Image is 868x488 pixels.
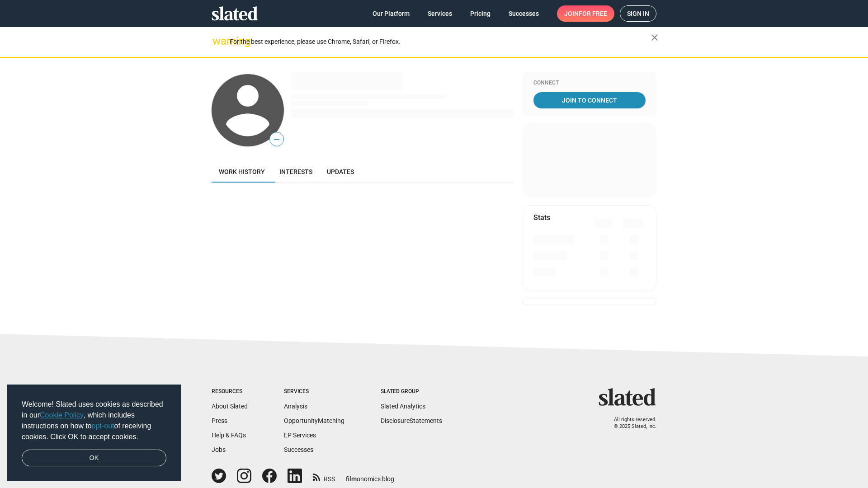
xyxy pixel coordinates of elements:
[327,168,354,175] span: Updates
[381,388,442,395] div: Slated Group
[212,403,248,410] a: About Slated
[40,411,84,419] a: Cookie Policy
[620,5,656,22] a: Sign in
[533,92,646,108] a: Join To Connect
[313,469,335,483] a: RSS
[230,36,651,48] div: For the best experience, please use Chrome, Safari, or Firefox.
[533,213,550,222] mat-card-title: Stats
[270,134,283,145] span: —
[7,385,181,481] div: cookieconsent
[509,5,539,22] span: Successes
[279,168,312,175] span: Interests
[535,92,644,108] span: Join To Connect
[212,161,272,183] a: Work history
[212,388,248,395] div: Resources
[92,422,114,430] a: opt-out
[428,5,452,22] span: Services
[212,417,227,424] a: Press
[420,5,459,22] a: Services
[557,5,614,22] a: Joinfor free
[212,36,223,47] mat-icon: warning
[212,446,226,453] a: Jobs
[22,450,166,467] a: dismiss cookie message
[501,5,546,22] a: Successes
[627,6,649,21] span: Sign in
[272,161,320,183] a: Interests
[564,5,607,22] span: Join
[22,399,166,442] span: Welcome! Slated uses cookies as described in our , which includes instructions on how to of recei...
[346,468,394,483] a: filmonomics blog
[470,5,491,22] span: Pricing
[649,32,660,43] mat-icon: close
[284,417,344,424] a: OpportunityMatching
[284,403,307,410] a: Analysis
[346,475,357,483] span: film
[212,432,246,439] a: Help & FAQs
[284,432,316,439] a: EP Services
[284,446,313,453] a: Successes
[320,161,361,183] a: Updates
[463,5,498,22] a: Pricing
[219,168,265,175] span: Work history
[533,80,646,87] div: Connect
[373,5,410,22] span: Our Platform
[381,403,425,410] a: Slated Analytics
[579,5,607,22] span: for free
[604,417,656,430] p: All rights reserved. © 2025 Slated, Inc.
[381,417,442,424] a: DisclosureStatements
[365,5,417,22] a: Our Platform
[284,388,344,395] div: Services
